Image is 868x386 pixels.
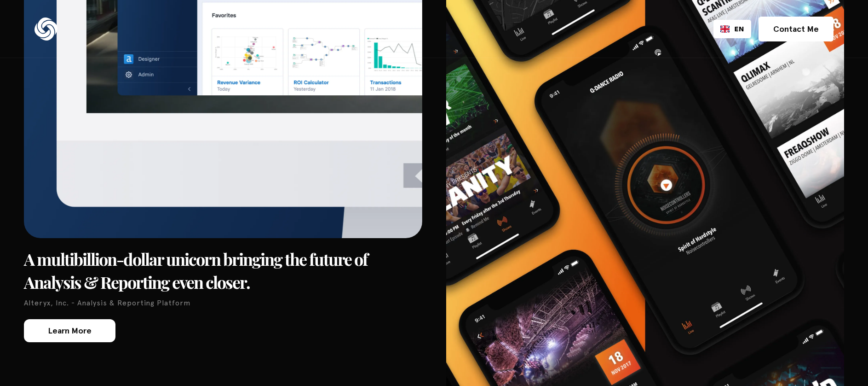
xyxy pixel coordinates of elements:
div: Language Switcher [713,20,751,38]
div: Learn More [48,327,92,335]
a: EN [720,24,744,34]
a: Learn More [24,319,115,342]
a: Contact Me [759,17,834,41]
img: English flag [720,25,730,33]
p: Alteryx, Inc. - Analysis & Reporting Platform [24,298,422,307]
h3: A multibillion-dollar unicorn bringing the future of Analysis & Reporting even closer. [24,247,422,294]
div: Language selected: English [713,20,751,38]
